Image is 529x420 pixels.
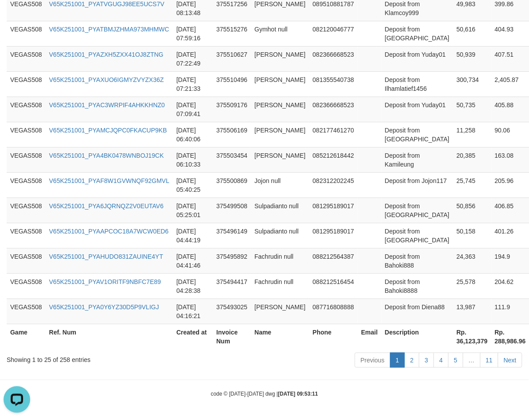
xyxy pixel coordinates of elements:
[7,223,46,248] td: VEGAS508
[49,76,164,83] a: V65K251001_PYAXUO6IGMYZVYZX36Z
[173,71,213,97] td: [DATE] 07:21:33
[173,273,213,299] td: [DATE] 04:28:38
[251,248,309,273] td: Fachrudin null
[278,391,318,397] strong: [DATE] 09:53:11
[173,147,213,172] td: [DATE] 06:10:33
[309,46,357,71] td: 082366668523
[49,202,164,210] a: V65K251001_PYA6JQRNQZ2V0EUTAV6
[463,353,481,368] a: …
[309,172,357,198] td: 082312202245
[251,21,309,46] td: Gymhot null
[251,97,309,122] td: [PERSON_NAME]
[49,303,159,311] a: V65K251001_PYA0Y6YZ30D5P9VLIGJ
[309,71,357,97] td: 081355540738
[251,71,309,97] td: [PERSON_NAME]
[448,353,463,368] a: 5
[213,223,251,248] td: 375496149
[7,71,46,97] td: VEGAS508
[453,273,491,299] td: 25,578
[49,177,169,184] a: V65K251001_PYAF8W1GVWNQF92GMVL
[480,353,499,368] a: 11
[309,223,357,248] td: 081295189017
[7,324,46,349] th: Game
[7,352,214,364] div: Showing 1 to 25 of 258 entries
[173,223,213,248] td: [DATE] 04:44:19
[213,21,251,46] td: 375515276
[381,172,453,198] td: Deposit from Jojon117
[251,172,309,198] td: Jojon null
[7,97,46,122] td: VEGAS508
[213,324,251,349] th: Invoice Num
[7,46,46,71] td: VEGAS508
[434,353,449,368] a: 4
[251,324,309,349] th: Name
[7,299,46,324] td: VEGAS508
[453,324,491,349] th: Rp. 36,123,379
[213,147,251,172] td: 375503454
[419,353,434,368] a: 3
[49,228,169,235] a: V65K251001_PYAAPCOC18A7WCW0ED6
[7,248,46,273] td: VEGAS508
[453,21,491,46] td: 50,616
[453,172,491,198] td: 25,745
[173,122,213,147] td: [DATE] 06:40:06
[213,172,251,198] td: 375500869
[390,353,405,368] a: 1
[453,71,491,97] td: 300,734
[213,97,251,122] td: 375509176
[173,97,213,122] td: [DATE] 07:09:41
[49,51,164,58] a: V65K251001_PYAZXH5ZXX41OJ8ZTNG
[251,147,309,172] td: [PERSON_NAME]
[404,353,419,368] a: 2
[211,391,318,397] small: code © [DATE]-[DATE] dwg |
[7,147,46,172] td: VEGAS508
[358,324,381,349] th: Email
[251,299,309,324] td: [PERSON_NAME]
[381,223,453,248] td: Deposit from [GEOGRAPHIC_DATA]
[49,127,167,134] a: V65K251001_PYAMCJQPC0FKACUP9KB
[7,172,46,198] td: VEGAS508
[381,299,453,324] td: Deposit from Diena88
[355,353,390,368] a: Previous
[213,122,251,147] td: 375506169
[309,122,357,147] td: 082177461270
[4,4,30,30] button: Open LiveChat chat widget
[213,248,251,273] td: 375495892
[7,198,46,223] td: VEGAS508
[309,147,357,172] td: 085212618442
[7,122,46,147] td: VEGAS508
[251,273,309,299] td: Fachrudin null
[381,97,453,122] td: Deposit from Yuday01
[173,172,213,198] td: [DATE] 05:40:25
[251,122,309,147] td: [PERSON_NAME]
[251,223,309,248] td: Sulpadianto null
[381,324,453,349] th: Description
[49,101,165,109] a: V65K251001_PYAC3WRPIF4AHKKHNZ0
[173,198,213,223] td: [DATE] 05:25:01
[213,198,251,223] td: 375499508
[381,273,453,299] td: Deposit from Bahoki8888
[453,147,491,172] td: 20,385
[453,248,491,273] td: 24,363
[309,273,357,299] td: 088212516454
[213,273,251,299] td: 375494417
[453,46,491,71] td: 50,939
[173,324,213,349] th: Created at
[213,299,251,324] td: 375493025
[381,147,453,172] td: Deposit from Kamileung
[381,46,453,71] td: Deposit from Yuday01
[453,198,491,223] td: 50,856
[7,21,46,46] td: VEGAS508
[46,324,173,349] th: Ref. Num
[453,299,491,324] td: 13,987
[213,46,251,71] td: 375510627
[49,152,164,159] a: V65K251001_PYA4BK0478WNBOJ19CK
[173,299,213,324] td: [DATE] 04:16:21
[173,248,213,273] td: [DATE] 04:41:46
[251,46,309,71] td: [PERSON_NAME]
[381,198,453,223] td: Deposit from [GEOGRAPHIC_DATA]
[49,278,161,285] a: V65K251001_PYAV1ORITF9NBFC7E89
[381,248,453,273] td: Deposit from Bahoki888
[381,122,453,147] td: Deposit from [GEOGRAPHIC_DATA]
[309,21,357,46] td: 082120046777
